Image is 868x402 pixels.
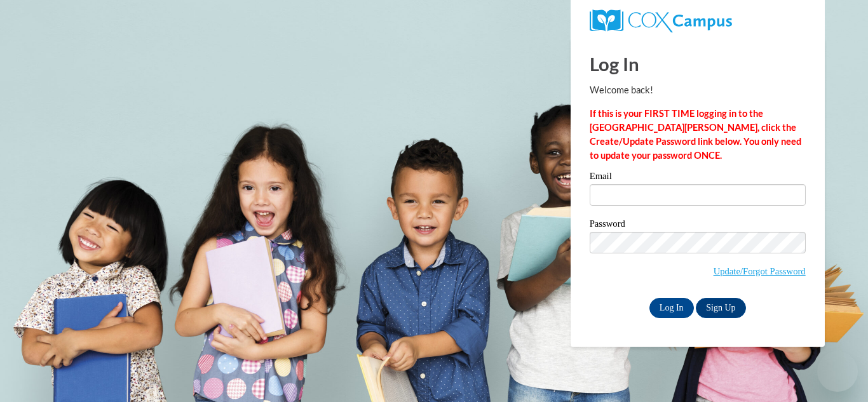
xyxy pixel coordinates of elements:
[590,219,806,232] label: Password
[590,51,806,77] h1: Log In
[649,298,694,318] input: Log In
[696,298,745,318] a: Sign Up
[714,266,806,276] a: Update/Forgot Password
[590,83,806,97] p: Welcome back!
[817,351,858,392] iframe: Button to launch messaging window
[590,171,806,184] label: Email
[590,10,732,32] img: COX Campus
[590,108,801,161] strong: If this is your FIRST TIME logging in to the [GEOGRAPHIC_DATA][PERSON_NAME], click the Create/Upd...
[590,10,806,32] a: COX Campus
